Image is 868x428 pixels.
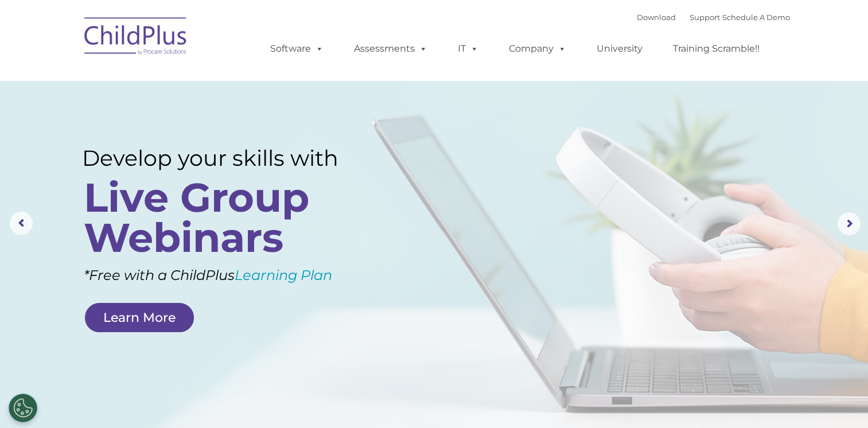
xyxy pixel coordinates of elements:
a: Learning Plan [235,267,332,283]
a: Schedule A Demo [722,13,790,22]
a: Training Scramble!! [661,37,771,60]
font: | [637,13,790,22]
rs-layer: Live Group Webinars [84,177,366,258]
span: Phone number [159,123,208,131]
a: University [585,37,654,60]
a: Download [637,13,676,22]
button: Cookies Settings [9,394,37,422]
span: Last name [159,76,194,84]
a: Software [259,37,335,60]
a: Learn More [85,303,194,332]
a: Assessments [342,37,439,60]
rs-layer: *Free with a ChildPlus [84,262,390,288]
a: Company [497,37,578,60]
a: IT [446,37,490,60]
rs-layer: Develop your skills with [82,145,369,171]
a: Support [690,13,720,22]
img: ChildPlus by Procare Solutions [79,9,193,67]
